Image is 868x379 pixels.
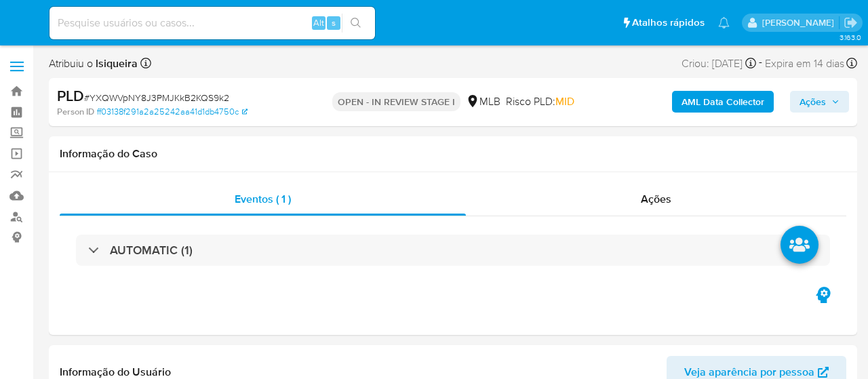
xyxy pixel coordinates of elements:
[60,147,846,161] h1: Informação do Caso
[466,94,500,109] div: MLB
[60,365,171,379] h1: Informação do Usuário
[759,54,762,73] span: -
[57,85,84,106] b: PLD
[235,191,291,207] span: Eventos ( 1 )
[632,16,705,30] span: Atalhos rápidos
[93,56,138,71] b: lsiqueira
[342,14,370,33] button: search-icon
[50,14,375,32] input: Pesquise usuários ou casos...
[76,235,830,266] div: AUTOMATIC (1)
[762,16,839,29] p: leticia.siqueira@mercadolivre.com
[672,91,774,113] button: AML Data Collector
[682,91,764,113] b: AML Data Collector
[682,54,756,73] div: Criou: [DATE]
[57,106,94,118] b: Person ID
[641,191,671,207] span: Ações
[332,16,336,29] span: s
[97,106,248,118] a: ff03138f291a2a25242aa41d1db4750c
[49,56,138,71] span: Atribuiu o
[718,17,730,28] a: Notificações
[555,94,574,109] span: MID
[313,16,324,29] span: Alt
[110,243,193,258] h3: AUTOMATIC (1)
[332,92,460,111] p: OPEN - IN REVIEW STAGE I
[765,56,844,71] span: Expira em 14 dias
[800,91,826,113] span: Ações
[84,91,229,104] span: # YXQWVpNY8J3PMJKkB2KQS9k2
[506,94,574,109] span: Risco PLD:
[790,91,849,113] button: Ações
[844,16,858,30] a: Sair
